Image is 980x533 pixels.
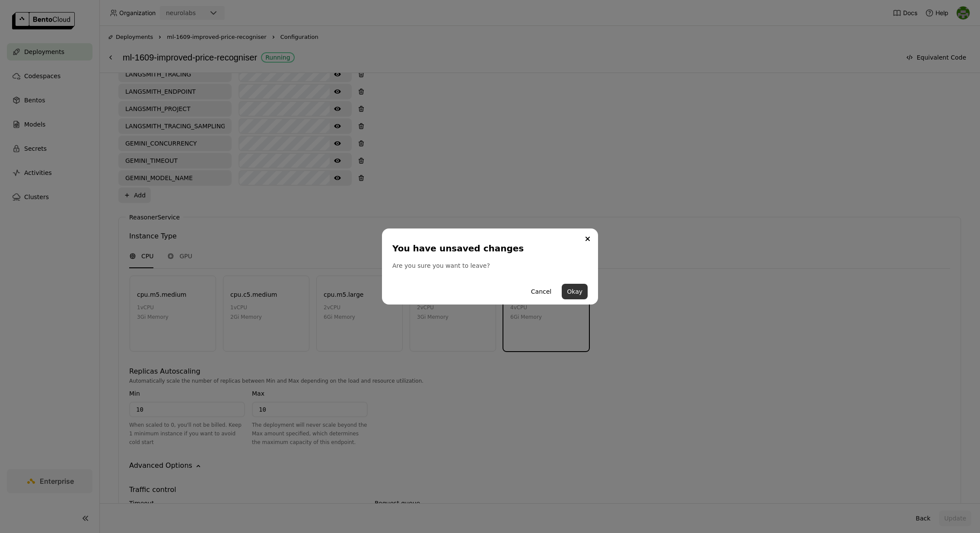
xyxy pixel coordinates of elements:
[392,242,584,254] div: You have unsaved changes
[526,284,557,299] button: Cancel
[582,234,593,244] button: Close
[382,228,598,305] div: dialog
[562,284,588,299] button: Okay
[392,261,588,270] div: Are you sure you want to leave?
